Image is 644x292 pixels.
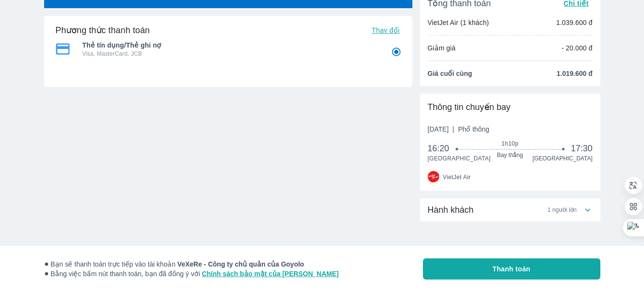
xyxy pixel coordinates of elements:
[571,143,592,154] span: 17:30
[556,18,593,27] p: 1.039.600 đ
[458,125,489,133] span: Phổ thông
[443,173,471,181] span: VietJet Air
[177,260,304,268] strong: VeXeRe - Công ty chủ quản của Goyolo
[562,43,593,53] p: - 20.000 đ
[428,69,472,78] span: Giá cuối cùng
[420,198,600,221] div: Hành khách1 người lớn
[372,26,399,34] span: Thay đổi
[457,151,563,159] span: Bay thẳng
[428,124,490,134] span: [DATE]
[428,101,593,113] div: Thông tin chuyến bay
[453,125,455,133] span: |
[423,258,600,280] button: Thanh toán
[428,43,456,53] p: Giảm giá
[548,206,577,214] span: 1 người lớn
[492,264,530,274] span: Thanh toán
[428,204,474,216] span: Hành khách
[428,143,457,154] span: 16:20
[44,269,339,279] span: Bằng việc bấm nút thanh toán, bạn đã đồng ý với
[56,37,401,61] div: Thẻ tín dụng/Thẻ ghi nợThẻ tín dụng/Thẻ ghi nợVisa, MasterCard, JCB
[202,270,339,278] a: Chính sách bảo mật của [PERSON_NAME]
[428,18,489,27] p: VietJet Air (1 khách)
[82,40,378,50] span: Thẻ tín dụng/Thẻ ghi nợ
[557,69,593,78] span: 1.019.600 đ
[56,24,150,36] h6: Phương thức thanh toán
[56,43,70,55] img: Thẻ tín dụng/Thẻ ghi nợ
[44,259,339,269] span: Bạn sẽ thanh toán trực tiếp vào tài khoản
[368,24,403,37] button: Thay đổi
[457,140,563,147] span: 1h10p
[82,50,378,58] p: Visa, MasterCard, JCB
